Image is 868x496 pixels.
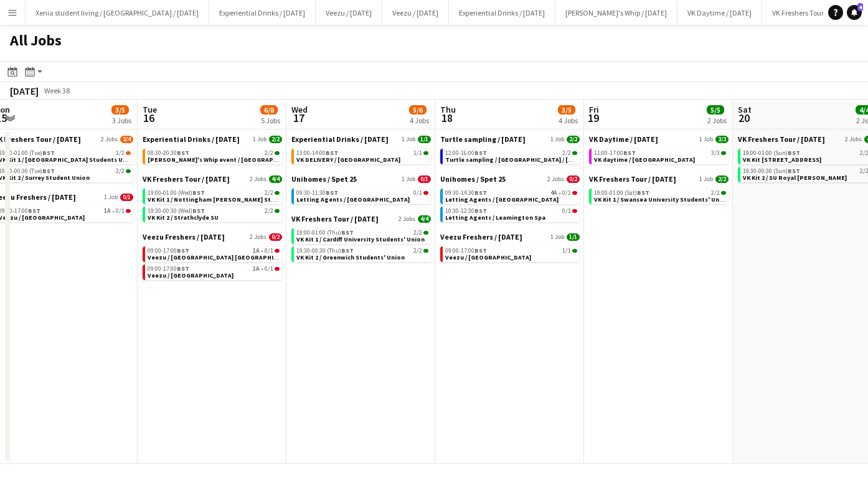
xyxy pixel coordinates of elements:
span: 1 Job [402,136,415,143]
span: 3/3 [715,136,729,143]
a: Turtle sampling / [DATE]1 Job2/2 [440,134,580,144]
span: 2/2 [265,208,273,214]
span: 2/2 [116,168,125,174]
span: 10:30-12:30 [445,208,487,214]
div: Unihomes / Spet 252 Jobs0/209:30-14:30BST4A•0/1Letting Agents / [GEOGRAPHIC_DATA]10:30-12:30BST0/... [440,174,580,232]
span: 19:00-01:00 (Sat) [594,190,649,196]
button: Veezu / [DATE] [316,1,382,25]
a: 11:00-17:00BST3/3VK daytime / [GEOGRAPHIC_DATA] [594,149,726,163]
span: 1 Job [253,136,267,143]
span: VK Kit 2 / Strathclyde SU [148,213,219,222]
div: VK Freshers Tour / [DATE]2 Jobs4/419:00-01:00 (Wed)BST2/2VK Kit 1 / Nottingham [PERSON_NAME] Stud... [143,174,282,232]
div: 2 Jobs [707,116,727,125]
span: BST [474,149,487,157]
span: 1/1 [562,248,571,254]
span: 1 Job [550,233,564,241]
span: 5/5 [707,105,724,115]
a: 19:00-01:00 (Wed)BST2/2VK Kit 1 / Nottingham [PERSON_NAME] Students' Union [148,189,280,203]
a: Veezu Freshers / [DATE]2 Jobs0/2 [143,232,282,241]
span: BST [42,167,55,175]
div: • [148,248,280,254]
span: 13:00-14:00 [296,150,338,156]
span: VK Kit 2 / SU Royal Holloway [743,174,847,182]
span: 1 Job [699,175,713,183]
span: 0/1 [120,194,133,201]
span: VK Kit 2 / Greenwich Students' Union [296,253,405,261]
span: 2/2 [413,230,422,236]
span: 2/2 [567,136,580,143]
a: 19:00-01:00 (Thu)BST2/2VK Kit 1 / Cardiff University Students' Union [296,228,428,243]
div: Veezu Freshers / [DATE]1 Job1/109:00-17:00BST1/1Veezu / [GEOGRAPHIC_DATA] [440,232,580,264]
span: Experiential Drinks / Sept 2025 [291,134,389,144]
button: [PERSON_NAME]'s Whip / [DATE] [555,1,677,25]
span: 2/2 [275,151,280,155]
a: 10:30-12:30BST0/1Letting Agents / Leamington Spa [445,207,577,221]
span: Fri [589,104,599,115]
span: VK Freshers Tour / Sept 25 [143,174,230,184]
div: [DATE] [10,85,39,97]
span: Thu [440,104,456,115]
span: 1 Job [402,175,415,183]
span: 0/2 [567,175,580,183]
span: 1/1 [418,136,431,143]
span: Wed [291,104,308,115]
span: 2/2 [721,191,726,195]
span: Unihomes / Spet 25 [440,174,506,184]
span: VK Kit 1 / Cardiff University Students' Union [296,235,425,243]
span: BST [177,246,189,255]
span: 2/2 [413,248,422,254]
span: 19:00-01:00 (Sun) [743,150,800,156]
span: 19:00-01:00 (Wed) [148,190,205,196]
span: 2/2 [423,249,428,253]
span: 0/1 [265,266,273,272]
span: BST [326,149,338,157]
span: 0/1 [116,208,125,214]
span: VK Freshers Tour / Sept 25 [589,174,676,184]
a: 19:00-01:00 (Sat)BST2/2VK Kit 1 / Swansea University Students' Union [594,189,726,203]
span: 3/5 [111,105,129,115]
a: Experiential Drinks / [DATE]1 Job1/1 [291,134,431,144]
span: 4/4 [418,215,431,223]
span: Letting Agents / Leeds [445,195,559,204]
a: 09:00-17:00BST1/1Veezu / [GEOGRAPHIC_DATA] [445,246,577,261]
a: 19:30-00:30 (Wed)BST2/2VK Kit 2 / Strathclyde SU [148,207,280,221]
span: VK Kit 1 / Nottingham Trent Clifton Students' Union [148,195,313,204]
span: 1/1 [423,151,428,155]
span: 4A [550,190,557,196]
span: 0/1 [265,248,273,254]
span: VK Freshers Tour / Sept 25 [738,134,825,144]
span: 1A [104,208,111,214]
span: Turtle sampling / London / Sept 25 [445,156,585,164]
a: 4 [847,5,862,20]
span: 08:30-20:30 [148,150,189,156]
a: VK Freshers Tour / [DATE]2 Jobs4/4 [291,214,431,223]
span: 3/3 [721,151,726,155]
span: 1/1 [413,150,422,156]
span: 19:00-01:00 (Thu) [296,230,354,236]
div: • [445,190,577,196]
span: 2 Jobs [399,215,415,223]
button: Veezu / [DATE] [382,1,449,25]
span: Experiential Drinks / Sept 2025 [143,134,240,144]
a: VK Freshers Tour / [DATE]2 Jobs4/4 [143,174,282,184]
span: 3/3 [711,150,720,156]
div: Experiential Drinks / [DATE]1 Job2/208:30-20:30BST2/2[PERSON_NAME]'s Whip event / [GEOGRAPHIC_DATA] [143,134,282,174]
span: 19 [587,111,599,125]
span: 1A [253,266,260,272]
div: Unihomes / Spet 251 Job0/109:30-11:30BST0/1Letting Agents / [GEOGRAPHIC_DATA] [291,174,431,214]
span: 0/1 [562,190,571,196]
span: Veezu / University of Hull [148,271,234,279]
span: 19:30-00:30 (Wed) [148,208,205,214]
span: BST [341,228,354,236]
a: 09:00-17:00BST1A•0/1Veezu / [GEOGRAPHIC_DATA] [148,264,280,279]
div: Turtle sampling / [DATE]1 Job2/212:00-16:00BST2/2Turtle sampling / [GEOGRAPHIC_DATA] / [DATE] [440,134,580,174]
span: Sat [738,104,752,115]
span: Veezu Freshers / Sept 2025 [440,232,522,241]
button: Experiential Drinks / [DATE] [449,1,555,25]
span: 3/4 [120,136,133,143]
span: 1A [253,248,260,254]
span: 0/1 [562,208,571,214]
span: BST [623,149,636,157]
span: 0/1 [275,249,280,253]
span: VK Kit 1 / Swansea University Students' Union [594,195,729,204]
